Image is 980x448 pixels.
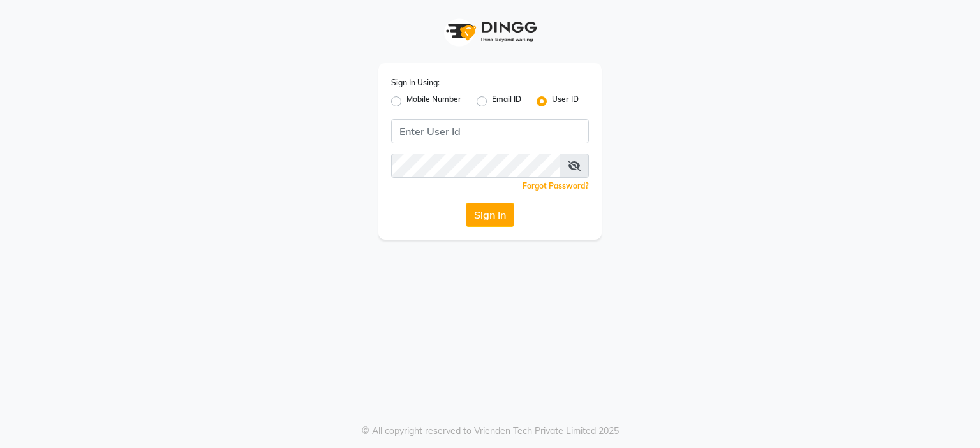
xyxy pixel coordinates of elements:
[492,94,521,109] label: Email ID
[466,203,514,227] button: Sign In
[552,94,579,109] label: User ID
[439,13,541,50] img: logo1.svg
[406,94,461,109] label: Mobile Number
[391,119,589,143] input: Username
[391,77,440,89] label: Sign In Using:
[523,181,589,191] a: Forgot Password?
[391,154,560,178] input: Username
